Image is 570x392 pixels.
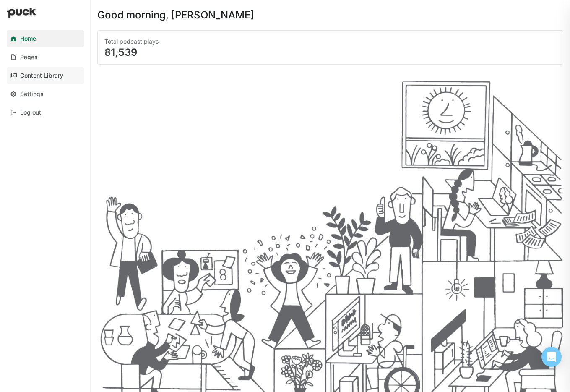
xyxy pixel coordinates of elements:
[20,91,44,98] div: Settings
[7,86,84,102] a: Settings
[20,72,63,79] div: Content Library
[7,30,84,47] a: Home
[20,54,38,61] div: Pages
[97,10,254,20] div: Good morning, [PERSON_NAME]
[20,109,41,116] div: Log out
[20,35,36,42] div: Home
[7,67,84,84] a: Content Library
[104,47,556,57] div: 81,539
[104,37,556,46] div: Total podcast plays
[541,347,562,367] div: Open Intercom Messenger
[7,49,84,65] a: Pages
